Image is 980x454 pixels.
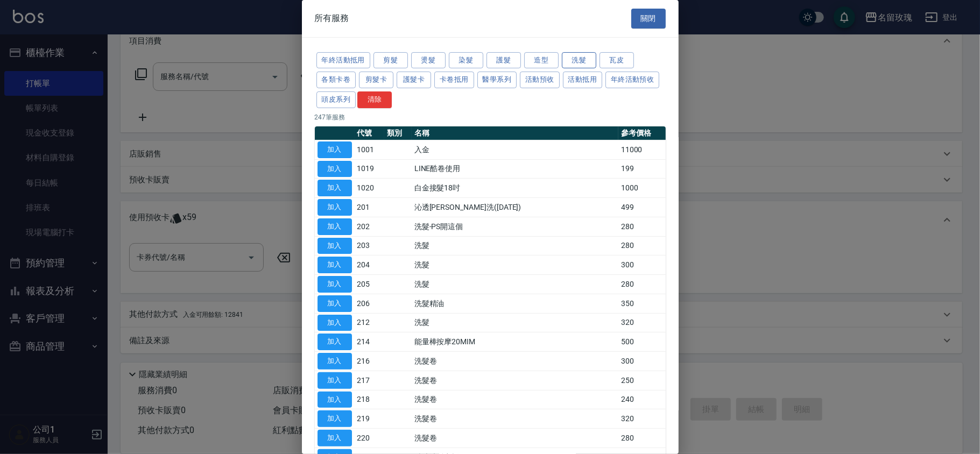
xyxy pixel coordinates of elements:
td: 洗髮卷 [412,371,618,390]
td: 280 [618,236,666,256]
button: 加入 [318,199,352,216]
button: 頭皮系列 [316,91,356,108]
td: 219 [355,409,385,429]
td: 203 [355,236,385,256]
button: 加入 [318,180,352,196]
button: 剪髮 [373,52,408,69]
td: 洗髮卷 [412,409,618,429]
th: 名稱 [412,126,618,140]
td: 300 [618,352,666,371]
td: 沁透[PERSON_NAME]洗([DATE]) [412,198,618,217]
td: 199 [618,159,666,179]
td: 洗髮 [412,313,618,332]
button: 加入 [318,372,352,389]
td: 500 [618,332,666,352]
td: 220 [355,429,385,448]
button: 護髮卡 [397,72,431,88]
button: 加入 [318,238,352,254]
td: 洗髮 [412,275,618,294]
th: 類別 [384,126,411,140]
td: LINE酷卷使用 [412,159,618,179]
td: 白金接髮18吋 [412,179,618,198]
td: 320 [618,409,666,429]
button: 加入 [318,276,352,293]
td: 洗髮 [412,236,618,256]
td: 214 [355,332,385,352]
td: 1019 [355,159,385,179]
td: 洗髮卷 [412,429,618,448]
button: 燙髮 [411,52,446,69]
button: 造型 [524,52,559,69]
button: 醫學系列 [477,72,517,88]
span: 所有服務 [315,13,349,24]
td: 入金 [412,140,618,159]
td: 洗髮精油 [412,294,618,313]
td: 洗髮-PS開這個 [412,217,618,236]
button: 加入 [318,141,352,158]
td: 280 [618,217,666,236]
td: 1000 [618,179,666,198]
td: 250 [618,371,666,390]
button: 加入 [318,353,352,370]
td: 320 [618,313,666,332]
td: 280 [618,275,666,294]
th: 代號 [355,126,385,140]
td: 300 [618,256,666,275]
button: 加入 [318,334,352,350]
td: 洗髮卷 [412,352,618,371]
td: 280 [618,429,666,448]
button: 年終活動抵用 [316,52,370,69]
button: 瓦皮 [600,52,634,69]
button: 年終活動預收 [605,72,659,88]
td: 240 [618,390,666,409]
button: 各類卡卷 [316,72,356,88]
td: 洗髮 [412,256,618,275]
button: 加入 [318,392,352,408]
button: 洗髮 [562,52,596,69]
td: 202 [355,217,385,236]
button: 染髮 [449,52,483,69]
td: 能量棒按摩20MIM [412,332,618,352]
button: 清除 [357,91,392,108]
td: 217 [355,371,385,390]
td: 洗髮卷 [412,390,618,409]
td: 204 [355,256,385,275]
button: 活動預收 [520,72,560,88]
button: 關閉 [631,9,666,29]
button: 加入 [318,257,352,273]
button: 加入 [318,315,352,331]
th: 參考價格 [618,126,666,140]
td: 350 [618,294,666,313]
td: 206 [355,294,385,313]
button: 加入 [318,295,352,312]
button: 加入 [318,218,352,235]
td: 205 [355,275,385,294]
button: 卡卷抵用 [434,72,474,88]
button: 加入 [318,161,352,178]
button: 加入 [318,410,352,427]
p: 247 筆服務 [315,112,666,122]
td: 216 [355,352,385,371]
button: 護髮 [487,52,521,69]
td: 1020 [355,179,385,198]
button: 活動抵用 [563,72,603,88]
button: 加入 [318,430,352,446]
td: 201 [355,198,385,217]
td: 218 [355,390,385,409]
td: 1001 [355,140,385,159]
td: 11000 [618,140,666,159]
button: 剪髮卡 [359,72,393,88]
td: 499 [618,198,666,217]
td: 212 [355,313,385,332]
